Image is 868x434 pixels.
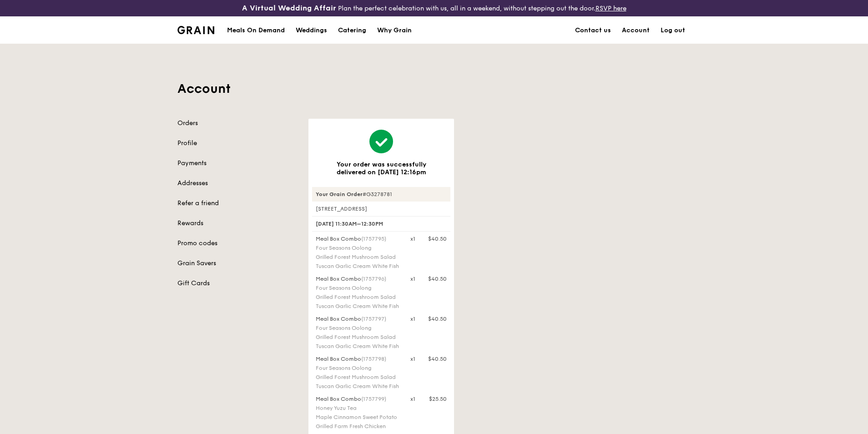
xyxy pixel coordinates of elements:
span: (1757795) [361,236,386,242]
div: x1 [410,235,415,242]
div: $40.50 [428,275,447,283]
img: Grain [177,26,214,34]
span: (1757798) [361,356,386,362]
div: [STREET_ADDRESS] [312,205,450,212]
h3: Your order was successfully delivered on [DATE] 12:16pm [323,161,439,176]
div: Tuscan Garlic Cream White Fish [316,303,399,310]
div: Four Seasons Oolong [316,364,399,372]
div: Honey Yuzu Tea [316,404,399,412]
a: Refer a friend [177,199,298,208]
div: Grilled Forest Mushroom Salad [316,373,399,381]
span: (1757796) [361,276,386,282]
div: Tuscan Garlic Cream White Fish [316,262,399,270]
a: GrainGrain [177,16,214,43]
span: (1757797) [361,316,386,322]
a: Payments [177,159,298,168]
h3: A Virtual Wedding Affair [242,4,336,13]
a: Grain Savers [177,259,298,268]
div: $40.50 [428,355,447,363]
div: Four Seasons Oolong [316,284,399,292]
div: Four Seasons Oolong [316,244,399,252]
a: Gift Cards [177,279,298,288]
div: Tuscan Garlic Cream White Fish [316,383,399,390]
div: Catering [338,17,366,44]
span: (1757799) [361,396,386,402]
div: Meal Box Combo [316,275,399,283]
div: x1 [410,355,415,363]
div: x1 [410,275,415,283]
div: x1 [410,315,415,323]
img: icon-bigtick-success.32661cc0.svg [369,130,393,153]
a: Contact us [570,17,616,44]
div: Maple Cinnamon Sweet Potato [316,414,399,421]
div: Grilled Forest Mushroom Salad [316,293,399,301]
a: RSVP here [595,5,626,12]
a: Orders [177,119,298,128]
div: Meal Box Combo [316,395,399,403]
a: Rewards [177,219,298,228]
div: Why Grain [377,17,412,44]
strong: Your Grain Order [316,191,363,197]
div: $25.50 [429,395,447,403]
a: Profile [177,139,298,148]
div: Weddings [296,17,327,44]
div: Plan the perfect celebration with us, all in a weekend, without stepping out the door. [172,4,696,13]
div: $40.50 [428,315,447,323]
div: Four Seasons Oolong [316,324,399,332]
div: x1 [410,395,415,403]
a: Why Grain [372,17,417,44]
div: Grilled Forest Mushroom Salad [316,333,399,341]
div: Grilled Forest Mushroom Salad [316,253,399,261]
a: Weddings [290,17,333,44]
a: Catering [333,17,372,44]
div: [DATE] 11:30AM–12:30PM [312,216,450,232]
div: Meal Box Combo [316,235,399,242]
a: Promo codes [177,239,298,248]
h1: Account [177,81,691,97]
div: Tuscan Garlic Cream White Fish [316,343,399,350]
div: $40.50 [428,235,447,242]
a: Account [616,17,655,44]
div: Meal Box Combo [316,355,399,363]
div: Meal Box Combo [316,315,399,323]
a: Log out [655,17,691,44]
div: Meals On Demand [227,17,285,44]
div: #G3278781 [312,187,450,202]
a: Addresses [177,179,298,188]
div: Grilled Farm Fresh Chicken [316,423,399,430]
